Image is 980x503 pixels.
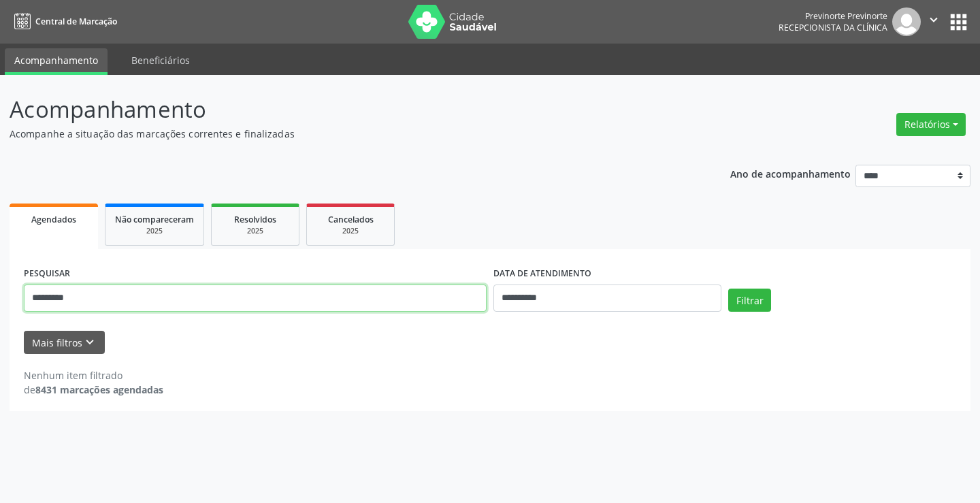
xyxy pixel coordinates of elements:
label: DATA DE ATENDIMENTO [493,263,591,285]
span: Central de Marcação [35,16,117,27]
p: Acompanhamento [10,93,682,127]
div: 2025 [221,226,289,236]
div: de [24,383,163,397]
a: Central de Marcação [10,10,117,33]
i:  [926,12,941,27]
p: Ano de acompanhamento [730,165,851,182]
p: Acompanhe a situação das marcações correntes e finalizadas [10,127,682,141]
button: Relatórios [896,113,966,136]
a: Acompanhamento [5,48,108,75]
label: PESQUISAR [24,263,70,285]
span: Agendados [31,214,76,225]
button:  [921,7,947,36]
i: keyboard_arrow_down [82,335,97,350]
img: img [892,7,921,36]
div: Nenhum item filtrado [24,368,163,383]
div: 2025 [115,226,194,236]
span: Não compareceram [115,214,194,225]
span: Recepcionista da clínica [779,22,887,33]
button: Filtrar [728,289,771,312]
span: Cancelados [328,214,374,225]
a: Beneficiários [122,48,199,72]
button: apps [947,10,970,34]
div: 2025 [316,226,385,236]
div: Previnorte Previnorte [779,10,887,22]
strong: 8431 marcações agendadas [35,383,163,396]
span: Resolvidos [234,214,276,225]
button: Mais filtroskeyboard_arrow_down [24,331,105,355]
